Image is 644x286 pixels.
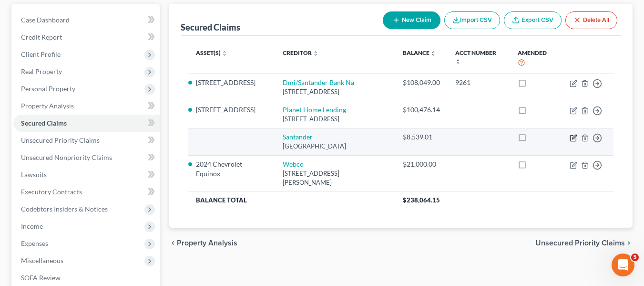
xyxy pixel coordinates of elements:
th: Balance Total [188,191,396,209]
li: [STREET_ADDRESS] [196,78,267,87]
div: [GEOGRAPHIC_DATA] [283,142,388,151]
span: Secured Claims [21,119,67,127]
div: [STREET_ADDRESS] [283,87,388,96]
button: New Claim [383,11,440,29]
i: unfold_more [455,59,461,64]
span: Property Analysis [21,102,74,110]
a: Creditor unfold_more [283,49,318,56]
i: unfold_more [430,51,436,56]
li: [STREET_ADDRESS] [196,105,267,115]
span: Expenses [21,239,48,247]
div: [STREET_ADDRESS][PERSON_NAME] [283,169,388,187]
span: SOFA Review [21,274,61,282]
span: Executory Contracts [21,188,82,196]
span: Codebtors Insiders & Notices [21,205,108,213]
i: unfold_more [222,51,227,56]
a: Webco [283,160,304,168]
div: $21,000.00 [403,159,440,169]
div: 9261 [455,78,502,87]
i: chevron_left [169,239,177,247]
span: $238,064.15 [403,196,440,204]
div: $108,049.00 [403,78,440,87]
a: Balance unfold_more [403,49,436,56]
div: Secured Claims [181,21,240,33]
a: Executory Contracts [13,183,160,201]
a: Export CSV [504,11,562,29]
button: chevron_left Property Analysis [169,239,237,247]
a: Case Dashboard [13,11,160,29]
span: Income [21,222,43,230]
span: 5 [631,254,639,261]
a: Property Analysis [13,97,160,115]
th: Amended [510,43,562,74]
div: $100,476.14 [403,105,440,115]
a: Secured Claims [13,115,160,132]
iframe: Intercom live chat [612,254,634,276]
a: Acct Number unfold_more [455,49,496,64]
button: Delete All [565,11,617,29]
a: Credit Report [13,29,160,46]
span: Lawsuits [21,170,47,179]
span: Unsecured Nonpriority Claims [21,153,112,161]
button: Unsecured Priority Claims chevron_right [535,239,633,247]
button: Import CSV [444,11,500,29]
span: Unsecured Priority Claims [21,136,100,144]
a: Lawsuits [13,166,160,183]
span: Personal Property [21,85,75,93]
span: Credit Report [21,33,62,41]
span: Client Profile [21,50,61,58]
i: unfold_more [313,51,318,56]
div: $8,539.01 [403,132,440,142]
a: Dmi/Santander Bank Na [283,78,354,86]
span: Unsecured Priority Claims [535,239,625,247]
i: chevron_right [625,239,633,247]
a: Unsecured Priority Claims [13,132,160,149]
span: Miscellaneous [21,256,63,265]
span: Real Property [21,67,62,75]
span: Property Analysis [177,239,237,247]
div: [STREET_ADDRESS] [283,115,388,124]
span: Case Dashboard [21,16,70,24]
a: Asset(s) unfold_more [196,49,227,56]
li: 2024 Chevrolet Equinox [196,159,267,179]
a: Planet Home Lending [283,106,346,114]
a: Unsecured Nonpriority Claims [13,149,160,166]
a: Santander [283,133,313,141]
